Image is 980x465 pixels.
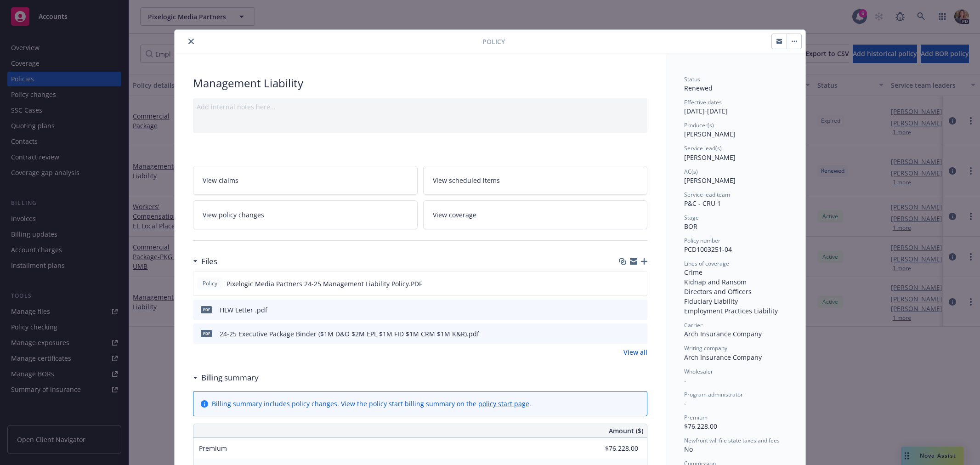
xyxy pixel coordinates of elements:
span: Amount ($) [609,426,643,436]
a: View policy changes [193,200,418,229]
span: Effective dates [684,98,722,106]
span: pdf [201,306,212,313]
a: View claims [193,166,418,195]
span: Carrier [684,321,702,329]
span: PCD1003251-04 [684,245,732,254]
span: Lines of coverage [684,260,729,267]
button: download file [621,329,628,339]
span: Policy number [684,237,720,244]
div: Fiduciary Liability [684,296,787,306]
span: Wholesaler [684,368,713,375]
div: Files [193,255,217,267]
span: Writing company [684,344,727,352]
span: Service lead team [684,191,730,198]
span: View coverage [433,210,476,220]
button: close [186,36,197,47]
div: Add internal notes here... [197,102,644,112]
div: Directors and Officers [684,287,787,296]
span: Arch Insurance Company [684,353,762,362]
span: Program administrator [684,391,743,398]
span: Premium [199,444,227,453]
div: Billing summary [193,372,259,384]
span: Status [684,75,700,83]
span: Stage [684,214,699,221]
span: Premium [684,414,708,421]
div: Employment Practices Liability [684,306,787,316]
span: [PERSON_NAME] [684,153,736,162]
span: AC(s) [684,168,698,176]
span: View policy changes [203,210,264,220]
input: 0.00 [584,442,644,455]
span: Policy [201,279,219,288]
span: Pixelogic Media Partners 24-25 Management Liability Policy.PDF [227,279,422,289]
div: Management Liability [193,75,647,91]
div: Billing summary includes policy changes. View the policy start billing summary on the . [212,399,531,408]
span: pdf [201,330,212,337]
span: Service lead(s) [684,144,722,152]
a: View all [623,347,647,357]
span: [PERSON_NAME] [684,176,736,185]
span: [PERSON_NAME] [684,130,736,138]
button: preview file [635,305,644,315]
span: Renewed [684,84,713,92]
button: download file [620,279,628,289]
span: Producer(s) [684,121,714,129]
span: Policy [482,37,505,46]
button: preview file [635,329,644,339]
span: P&C - CRU 1 [684,199,721,208]
span: BOR [684,222,697,231]
a: policy start page [478,399,529,408]
a: View scheduled items [423,166,648,195]
h3: Files [201,255,217,267]
div: Crime [684,267,787,277]
div: [DATE] - [DATE] [684,98,787,116]
h3: Billing summary [201,372,259,384]
a: View coverage [423,200,648,229]
span: Arch Insurance Company [684,329,762,338]
span: - [684,376,686,385]
div: 24-25 Executive Package Binder ($1M D&O $2M EPL $1M FID $1M CRM $1M K&R).pdf [220,329,479,339]
span: No [684,445,693,454]
div: Kidnap and Ransom [684,277,787,287]
span: - [684,399,686,408]
span: View scheduled items [433,176,500,185]
span: Newfront will file state taxes and fees [684,437,780,444]
button: preview file [635,279,643,289]
button: download file [621,305,628,315]
span: $76,228.00 [684,422,717,431]
span: View claims [203,176,238,185]
div: HLW Letter .pdf [220,305,267,315]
